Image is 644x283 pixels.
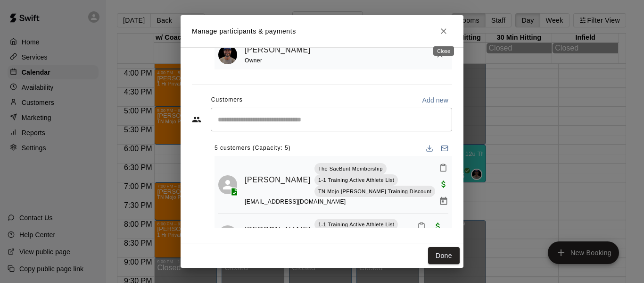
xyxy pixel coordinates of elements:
img: Allen Quinney [218,45,237,64]
button: Mark attendance [435,160,451,176]
button: Mark attendance [413,218,429,234]
div: Ariana Gardner [218,175,237,194]
button: Remove [431,46,448,63]
p: 1-1 Training Active Athlete List [318,176,394,184]
p: Add new [422,95,448,105]
button: Download list [422,141,437,156]
span: Paid with Card [429,222,446,230]
a: [PERSON_NAME] [245,44,311,56]
span: 5 customers (Capacity: 5) [215,141,291,156]
button: Manage bookings & payment [435,193,452,210]
span: Customers [211,93,243,108]
button: Email participants [437,141,452,156]
svg: Customers [192,115,201,124]
button: Close [435,23,452,40]
button: Done [428,247,460,265]
p: TN Mojo [PERSON_NAME] Training Discount [318,188,431,196]
span: Owner [245,57,262,64]
div: Brynnley Pierce [218,225,237,244]
span: [EMAIL_ADDRESS][DOMAIN_NAME] [245,198,346,205]
div: Start typing to search customers... [211,108,452,131]
p: 1-1 Training Active Athlete List [318,221,394,229]
span: Paid with Card [435,180,452,188]
p: The SacBunt Membership [318,165,383,173]
a: [PERSON_NAME] [245,174,311,186]
div: Close [433,46,454,56]
button: Add new [418,93,452,108]
a: [PERSON_NAME] [245,224,311,236]
p: Manage participants & payments [192,26,296,36]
